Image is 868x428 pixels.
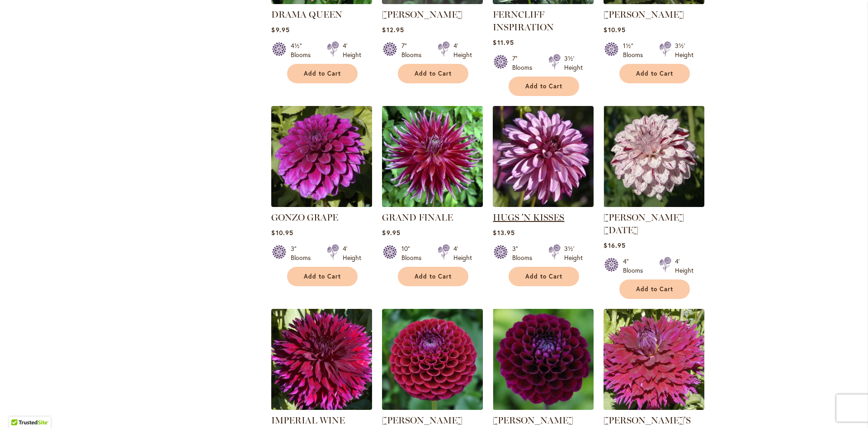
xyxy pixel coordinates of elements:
[287,64,358,83] button: Add to Cart
[271,403,372,412] a: IMPERIAL WINE
[636,285,673,293] span: Add to Cart
[604,241,625,250] span: $16.95
[382,9,462,20] a: [PERSON_NAME]
[291,244,316,262] div: 3" Blooms
[509,267,579,286] button: Add to Cart
[604,403,704,412] a: Jennifer's Wedding
[271,200,372,209] a: GONZO GRAPE
[564,54,583,72] div: 3½' Height
[604,25,625,34] span: $10.95
[401,41,427,59] div: 7" Blooms
[453,244,472,262] div: 4' Height
[564,244,583,262] div: 3½' Height
[271,212,338,223] a: GONZO GRAPE
[512,54,538,72] div: 7" Blooms
[623,41,648,59] div: 1½" Blooms
[509,77,579,96] button: Add to Cart
[271,415,345,426] a: IMPERIAL WINE
[636,70,673,77] span: Add to Cart
[604,309,704,410] img: Jennifer's Wedding
[525,273,562,280] span: Add to Cart
[493,403,594,412] a: JASON MATTHEW
[382,25,404,34] span: $12.95
[493,38,514,47] span: $11.95
[382,309,483,410] img: Ivanetti
[401,244,427,262] div: 10" Blooms
[493,200,594,209] a: HUGS 'N KISSES
[382,228,400,237] span: $9.95
[7,396,32,421] iframe: Launch Accessibility Center
[271,9,342,20] a: DRAMA QUEEN
[343,41,361,59] div: 4' Height
[415,273,452,280] span: Add to Cart
[604,106,704,207] img: HULIN'S CARNIVAL
[604,9,684,20] a: [PERSON_NAME]
[271,25,289,34] span: $9.95
[382,106,483,207] img: Grand Finale
[512,244,538,262] div: 3" Blooms
[525,82,562,90] span: Add to Cart
[619,64,690,83] button: Add to Cart
[398,267,468,286] button: Add to Cart
[623,257,648,275] div: 4" Blooms
[619,279,690,299] button: Add to Cart
[287,267,358,286] button: Add to Cart
[343,244,361,262] div: 4' Height
[382,403,483,412] a: Ivanetti
[382,415,462,426] a: [PERSON_NAME]
[304,70,341,77] span: Add to Cart
[675,41,693,59] div: 3½' Height
[398,64,468,83] button: Add to Cart
[382,212,453,223] a: GRAND FINALE
[415,70,452,77] span: Add to Cart
[675,257,693,275] div: 4' Height
[291,41,316,59] div: 4½" Blooms
[493,309,594,410] img: JASON MATTHEW
[453,41,472,59] div: 4' Height
[604,200,704,209] a: HULIN'S CARNIVAL
[271,106,372,207] img: GONZO GRAPE
[271,309,372,410] img: IMPERIAL WINE
[493,228,514,237] span: $13.95
[493,9,554,33] a: FERNCLIFF INSPIRATION
[604,212,684,236] a: [PERSON_NAME] [DATE]
[493,212,564,223] a: HUGS 'N KISSES
[271,228,293,237] span: $10.95
[493,106,594,207] img: HUGS 'N KISSES
[382,200,483,209] a: Grand Finale
[304,273,341,280] span: Add to Cart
